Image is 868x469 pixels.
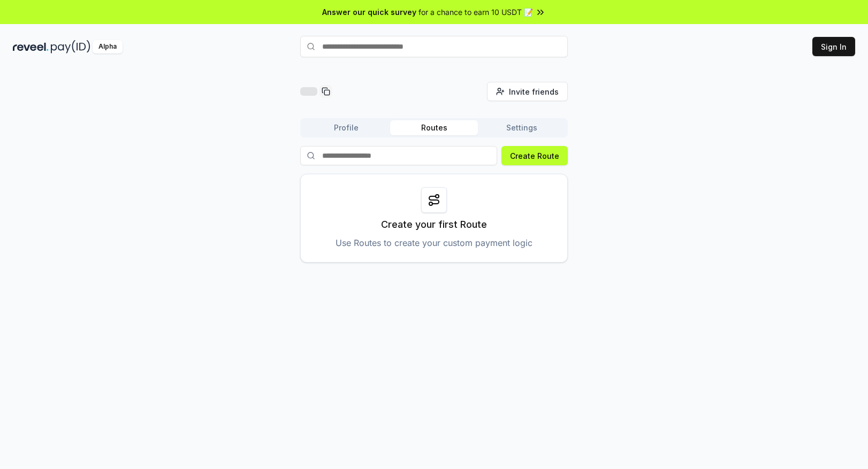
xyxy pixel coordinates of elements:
[487,82,568,101] button: Invite friends
[381,217,487,232] p: Create your first Route
[336,236,532,249] p: Use Routes to create your custom payment logic
[302,120,390,135] button: Profile
[478,120,566,135] button: Settings
[509,86,559,97] span: Invite friends
[322,6,416,18] span: Answer our quick survey
[390,120,478,135] button: Routes
[51,40,90,53] img: pay_id
[418,6,533,18] span: for a chance to earn 10 USDT 📝
[13,40,49,53] img: reveel_dark
[812,37,855,56] button: Sign In
[93,40,123,53] div: Alpha
[501,146,568,165] button: Create Route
